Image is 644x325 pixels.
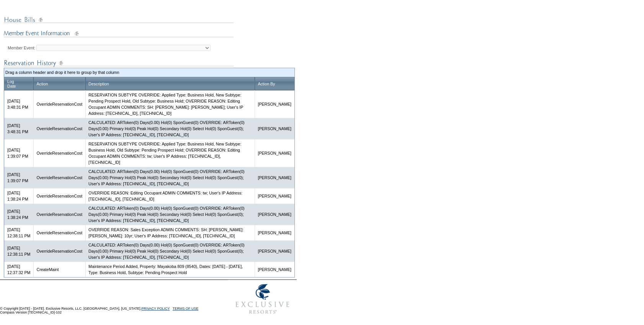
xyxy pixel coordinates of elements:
[255,240,294,262] td: [PERSON_NAME]
[4,240,33,262] td: [DATE] 12:38:11 PM
[85,167,255,188] td: CALCULATED: ARToken(0) Days(0.00) Hol(0) SponGuest(0) OVERRIDE: ARToken(0) Days(0.00) Primary Hol...
[258,82,275,86] a: Action By
[255,118,294,139] td: [PERSON_NAME]
[173,307,199,310] a: TERMS OF USE
[5,69,293,75] td: Drag a column header and drop it here to group by that column
[85,225,255,240] td: OVERRIDE REASON: Sales Exception ADMIN COMMENTS: SH: [PERSON_NAME]: [PERSON_NAME]: 10yr; User's I...
[33,118,85,139] td: OverrideReservationCost
[8,46,35,50] label: Member Event:
[4,139,33,167] td: [DATE] 1:39:07 PM
[33,240,85,262] td: OverrideReservationCost
[85,204,255,225] td: CALCULATED: ARToken(0) Days(0.00) Hol(0) SponGuest(0) OVERRIDE: ARToken(0) Days(0.00) Primary Hol...
[4,167,33,188] td: [DATE] 1:39:07 PM
[255,188,294,204] td: [PERSON_NAME]
[255,90,294,118] td: [PERSON_NAME]
[85,262,255,277] td: Maintenance Period Added, Property: Mayakoba 809 (8540), Dates: [DATE] - [DATE], Type: Business H...
[33,139,85,167] td: OverrideReservationCost
[255,204,294,225] td: [PERSON_NAME]
[85,118,255,139] td: CALCULATED: ARToken(0) Days(0.00) Hol(0) SponGuest(0) OVERRIDE: ARToken(0) Days(0.00) Primary Hol...
[141,307,170,310] a: PRIVACY POLICY
[33,167,85,188] td: OverrideReservationCost
[4,90,33,118] td: [DATE] 3:48:31 PM
[85,240,255,262] td: CALCULATED: ARToken(0) Days(0.00) Hol(0) SponGuest(0) OVERRIDE: ARToken(0) Days(0.00) Primary Hol...
[33,204,85,225] td: OverrideReservationCost
[4,262,33,277] td: [DATE] 12:37:32 PM
[33,262,85,277] td: CreateMaint
[36,82,48,86] a: Action
[88,82,109,86] a: Description
[255,167,294,188] td: [PERSON_NAME]
[85,188,255,204] td: OVERRIDE REASON: Editing Occupant ADMIN COMMENTS: tw; User's IP Address: [TECHNICAL_ID], [TECHNIC...
[4,188,33,204] td: [DATE] 1:38:24 PM
[4,118,33,139] td: [DATE] 3:48:31 PM
[4,15,234,24] img: House Bills
[33,90,85,118] td: OverrideReservationCost
[4,29,234,39] img: Member Event
[85,90,255,118] td: RESERVATION SUBTYPE OVERRIDE: Applied Type: Business Hold, New Subtype: Pending Prospect Hold, Ol...
[4,225,33,240] td: [DATE] 12:38:11 PM
[4,58,234,68] img: Reservation Log
[255,262,294,277] td: [PERSON_NAME]
[255,139,294,167] td: [PERSON_NAME]
[7,79,16,88] a: LogDate
[255,225,294,240] td: [PERSON_NAME]
[33,188,85,204] td: OverrideReservationCost
[33,225,85,240] td: OverrideReservationCost
[85,139,255,167] td: RESERVATION SUBTYPE OVERRIDE: Applied Type: Business Hold, New Subtype: Business Hold, Old Subtyp...
[4,204,33,225] td: [DATE] 1:38:24 PM
[228,280,297,318] img: Exclusive Resorts
[85,77,255,90] th: Drag to group or reorder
